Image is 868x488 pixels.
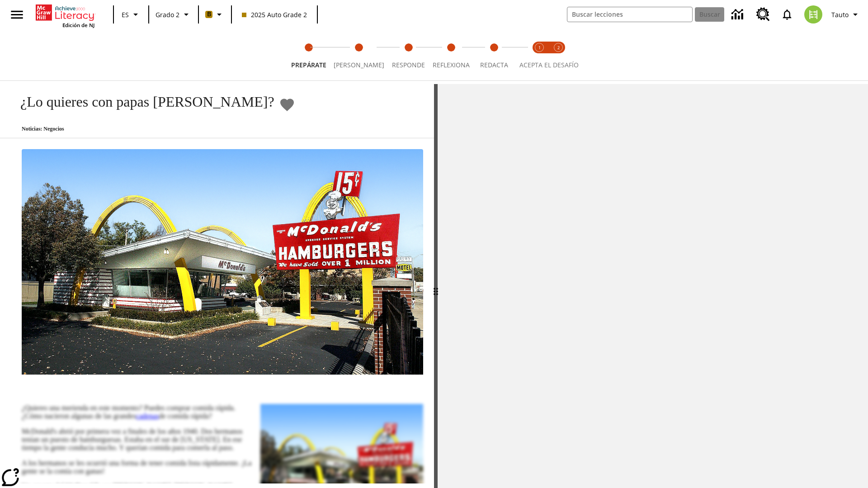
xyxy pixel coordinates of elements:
button: Responde step 3 of 5 [384,31,433,80]
button: Abrir el menú lateral [4,1,30,28]
span: ES [122,10,129,19]
text: 1 [538,45,541,51]
img: Uno de los primeros locales de McDonald's, con el icónico letrero rojo y los arcos amarillos. [22,149,423,375]
button: Redacta step 5 of 5 [470,31,518,80]
h1: ¿Lo quieres con papas [PERSON_NAME]? [11,94,274,110]
span: Responde [392,61,425,69]
span: Tauto [831,10,849,19]
span: Grado 2 [156,10,179,19]
button: Añadir a mis Favoritas - ¿Lo quieres con papas fritas? [279,97,295,113]
button: Lee step 2 of 5 [326,31,392,80]
p: Noticias: Negocios [11,126,295,132]
span: Redacta [480,61,508,69]
button: Escoja un nuevo avatar [799,3,828,26]
button: Perfil/Configuración [828,6,864,23]
span: Edición de NJ [62,22,94,28]
button: Acepta el desafío contesta step 2 of 2 [545,31,571,80]
button: Acepta el desafío lee step 1 of 2 [526,31,552,80]
span: Reflexiona [433,61,470,69]
span: Prepárate [291,61,326,69]
input: Buscar campo [567,7,692,22]
button: Prepárate step 1 of 5 [284,31,334,80]
button: Lenguaje: ES, Selecciona un idioma [117,6,146,23]
span: 2025 Auto Grade 2 [242,10,307,19]
img: avatar image [804,5,822,23]
a: Notificaciones [775,3,799,26]
a: Centro de información [726,2,751,27]
button: Reflexiona step 4 of 5 [425,31,477,80]
span: ACEPTA EL DESAFÍO [519,61,579,69]
div: activity [438,84,868,488]
div: Pulsa la tecla de intro o la barra espaciadora y luego presiona las flechas de derecha e izquierd... [434,84,438,488]
a: Centro de recursos, Se abrirá en una pestaña nueva. [751,2,775,27]
div: Portada [36,3,94,28]
button: Boost El color de la clase es anaranjado claro. Cambiar el color de la clase. [202,6,228,23]
span: [PERSON_NAME] [334,61,384,69]
button: Grado: Grado 2, Elige un grado [152,6,195,23]
text: 2 [557,45,560,51]
span: B [207,9,211,20]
